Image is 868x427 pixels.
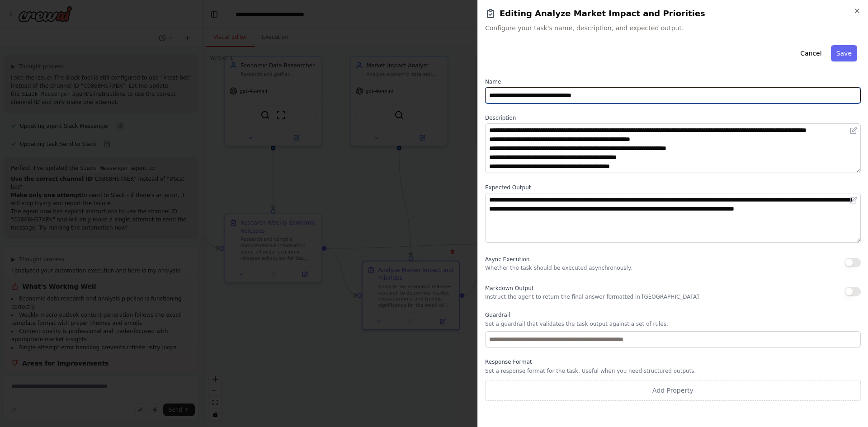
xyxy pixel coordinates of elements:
label: Guardrail [485,311,861,319]
p: Set a guardrail that validates the task output against a set of rules. [485,320,861,328]
h2: Editing Analyze Market Impact and Priorities [485,7,861,20]
button: Open in editor [848,125,859,136]
p: Whether the task should be executed asynchronously. [485,264,632,272]
button: Open in editor [848,195,859,206]
span: Async Execution [485,256,529,263]
button: Add Property [485,380,861,401]
label: Expected Output [485,184,861,191]
label: Name [485,78,861,85]
span: Markdown Output [485,285,533,291]
label: Response Format [485,358,861,366]
p: Instruct the agent to return the final answer formatted in [GEOGRAPHIC_DATA] [485,293,699,300]
span: Configure your task's name, description, and expected output. [485,23,861,33]
label: Description [485,114,861,122]
button: Cancel [795,45,827,61]
p: Set a response format for the task. Useful when you need structured outputs. [485,367,861,375]
button: Save [831,45,857,61]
